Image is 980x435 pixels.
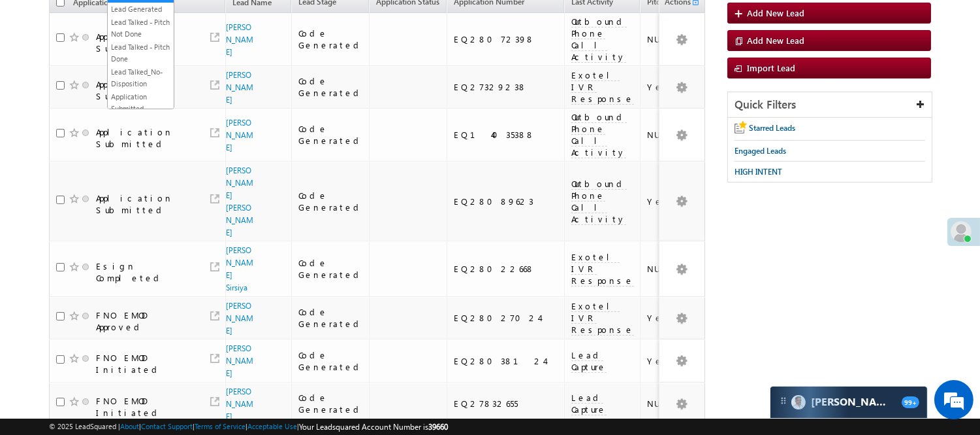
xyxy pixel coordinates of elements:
[195,422,245,430] a: Terms of Service
[647,81,695,93] div: Yes_ALCP
[749,123,795,133] span: Starred Leads
[428,422,448,432] span: 39660
[735,146,786,156] span: Engaged Leads
[735,167,782,177] span: HIGH INTENT
[571,300,634,336] span: Exotel IVR Response
[454,263,558,275] div: EQ28022668
[454,196,558,207] div: EQ28089623
[226,118,253,152] a: [PERSON_NAME]
[647,398,695,409] div: NULL
[96,395,194,419] div: FNO EMOD Initiated
[108,91,174,114] a: Application Submitted
[454,398,558,409] div: EQ27832655
[226,70,253,105] a: [PERSON_NAME]
[454,129,558,141] div: EQ14035388
[299,422,448,432] span: Your Leadsquared Account Number is
[298,306,364,330] div: Code Generated
[571,349,607,373] span: Lead Capture
[571,392,607,415] span: Lead Capture
[108,16,174,40] a: Lead Talked - Pitch Not Done
[298,257,364,281] div: Code Generated
[647,129,695,141] div: NULL
[247,422,297,430] a: Acceptable Use
[728,92,932,118] div: Quick Filters
[747,62,795,73] span: Import Lead
[226,301,253,336] a: [PERSON_NAME]
[647,196,695,207] div: Yes_ALCP
[141,422,193,430] a: Contact Support
[571,16,627,63] span: Outbound Phone Call Activity
[770,386,928,419] div: carter-dragCarter[PERSON_NAME]99+
[298,27,364,51] div: Code Generated
[747,7,804,18] span: Add New Lead
[298,392,364,415] div: Code Generated
[454,81,558,93] div: EQ27329238
[571,111,627,158] span: Outbound Phone Call Activity
[747,35,804,46] span: Add New Lead
[108,3,174,15] a: Lead Generated
[49,421,448,433] span: © 2025 LeadSquared | | | | |
[902,396,919,408] span: 99+
[226,245,253,292] a: [PERSON_NAME] Sirsiya
[298,123,364,147] div: Code Generated
[454,312,558,324] div: EQ28027024
[298,75,364,99] div: Code Generated
[647,263,695,275] div: NULL
[226,165,253,237] a: [PERSON_NAME] [PERSON_NAME]
[96,309,194,333] div: FNO EMOD Approved
[571,178,627,225] span: Outbound Phone Call Activity
[96,78,194,102] div: Application Submitted
[454,355,558,367] div: EQ28038124
[120,422,139,430] a: About
[226,387,253,421] a: [PERSON_NAME]
[96,352,194,375] div: FNO EMOD Initiated
[96,192,194,216] div: Application Submitted
[108,66,174,90] a: Lead Talked_No-Disposition
[226,22,253,57] a: [PERSON_NAME]
[298,190,364,213] div: Code Generated
[647,355,695,367] div: Yes_LP
[454,33,558,45] div: EQ28072398
[96,31,194,54] div: Application Submitted
[298,349,364,373] div: Code Generated
[647,33,695,45] div: NULL
[571,69,634,105] span: Exotel IVR Response
[571,251,634,287] span: Exotel IVR Response
[226,343,253,378] a: [PERSON_NAME]
[647,312,695,324] div: Yes_LP
[96,260,194,284] div: Esign Completed
[108,41,174,65] a: Lead Talked - Pitch Done
[96,126,194,150] div: Application Submitted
